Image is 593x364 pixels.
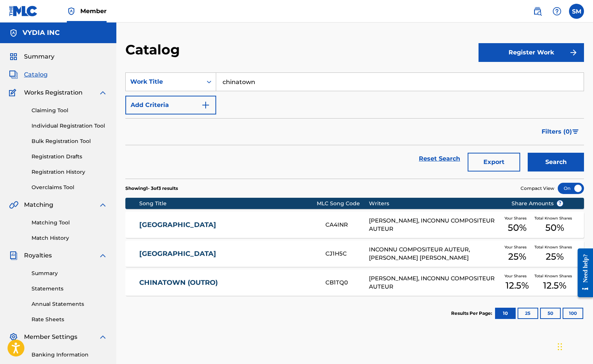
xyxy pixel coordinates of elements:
span: 25 % [546,250,564,263]
img: Catalog [9,70,18,79]
a: Bulk Registration Tool [32,137,107,145]
a: Annual Statements [32,300,107,308]
a: Individual Registration Tool [32,122,107,130]
a: Matching Tool [32,219,107,227]
a: CHINATOWN (OUTRO) [139,278,316,287]
span: 12.5 % [506,279,529,292]
div: INCONNU COMPOSITEUR AUTEUR, [PERSON_NAME] [PERSON_NAME] [369,245,500,262]
span: Member [80,7,107,15]
img: 9d2ae6d4665cec9f34b9.svg [201,101,210,110]
span: Total Known Shares [534,215,575,221]
a: Public Search [530,4,545,19]
img: expand [98,88,107,97]
a: Banking Information [32,351,107,359]
button: Filters (0) [537,122,584,141]
img: Royalties [9,251,18,260]
button: 100 [563,308,583,319]
a: [GEOGRAPHIC_DATA] [139,250,316,258]
span: Total Known Shares [534,273,575,279]
button: Register Work [479,43,584,62]
div: Drag [558,335,562,358]
button: Export [468,153,520,171]
a: Registration History [32,168,107,176]
span: 50 % [545,221,564,235]
span: Compact View [521,185,554,192]
a: [GEOGRAPHIC_DATA] [139,221,316,229]
a: Claiming Tool [32,107,107,114]
div: Song Title [139,200,317,208]
a: Match History [32,234,107,242]
img: Member Settings [9,332,18,341]
h5: VYDIA INC [23,29,60,37]
img: f7272a7cc735f4ea7f67.svg [569,48,578,57]
span: Works Registration [24,88,83,97]
div: Help [549,4,564,19]
img: search [533,7,542,16]
button: 50 [540,308,561,319]
span: Summary [24,52,54,61]
span: Filters ( 0 ) [542,127,572,136]
a: Rate Sheets [32,316,107,323]
span: Member Settings [24,332,77,341]
p: Results Per Page: [451,310,494,317]
span: Your Shares [504,244,530,250]
img: Works Registration [9,88,19,97]
div: MLC Song Code [317,200,369,208]
a: Statements [32,285,107,293]
button: 25 [518,308,538,319]
div: CJ1H5C [325,250,369,258]
span: Total Known Shares [534,244,575,250]
img: expand [98,251,107,260]
img: expand [98,332,107,341]
a: Reset Search [415,150,464,167]
p: Showing 1 - 3 of 3 results [125,185,178,192]
span: Your Shares [504,215,530,221]
span: Your Shares [504,273,530,279]
span: ? [557,200,563,206]
form: Search Form [125,72,584,179]
button: Add Criteria [125,96,216,114]
button: 10 [495,308,516,319]
img: Summary [9,52,18,61]
span: 50 % [508,221,527,235]
h2: Catalog [125,41,184,58]
div: [PERSON_NAME], INCONNU COMPOSITEUR AUTEUR [369,274,500,291]
div: [PERSON_NAME], INCONNU COMPOSITEUR AUTEUR [369,217,500,233]
img: Top Rightsholder [67,7,76,16]
span: 12.5 % [543,279,566,292]
a: Registration Drafts [32,153,107,161]
a: CatalogCatalog [9,70,48,79]
div: Writers [369,200,500,208]
span: Matching [24,200,53,209]
span: Royalties [24,251,52,260]
div: Work Title [130,77,198,86]
img: Matching [9,200,18,209]
img: help [552,7,561,16]
span: Share Amounts [512,200,563,208]
a: Summary [32,269,107,277]
img: filter [572,129,579,134]
div: User Menu [569,4,584,19]
a: SummarySummary [9,52,54,61]
a: Overclaims Tool [32,184,107,191]
span: 25 % [508,250,526,263]
iframe: Resource Center [572,243,593,303]
button: Search [528,153,584,171]
span: Catalog [24,70,48,79]
div: CB1TQ0 [325,278,369,287]
img: Accounts [9,29,18,38]
img: expand [98,200,107,209]
img: MLC Logo [9,6,38,17]
div: CA4INR [325,221,369,229]
iframe: Chat Widget [555,328,593,364]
